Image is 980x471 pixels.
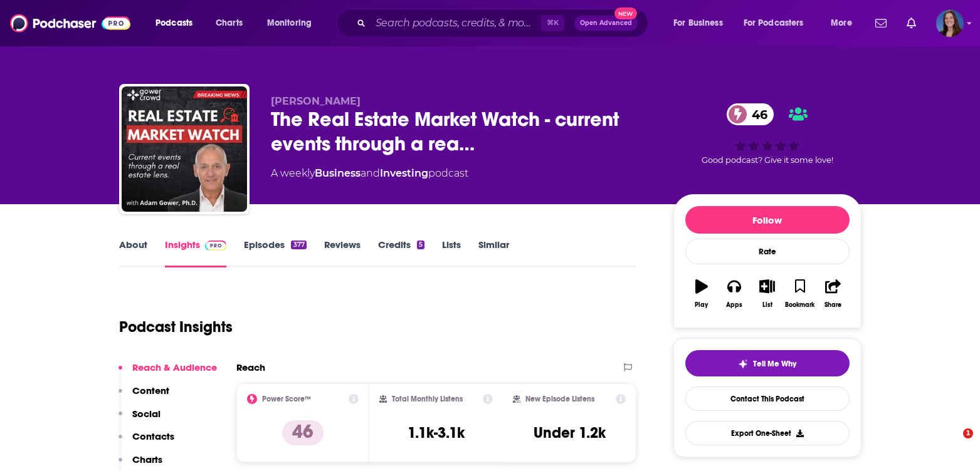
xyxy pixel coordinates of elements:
[525,395,594,403] h2: New Episode Listens
[408,423,465,442] h3: 1.1k-3.1k
[392,395,463,403] h2: Total Monthly Listens
[673,95,861,173] div: 46Good podcast? Give it some love!
[132,453,162,465] p: Charts
[132,361,217,373] p: Reach & Audience
[119,239,147,267] a: About
[132,385,169,396] p: Content
[165,239,227,267] a: InsightsPodchaser Pro
[208,13,250,33] a: Charts
[132,408,161,420] p: Social
[236,361,265,373] h2: Reach
[738,359,748,369] img: tell me why sparkle
[442,239,461,267] a: Lists
[271,166,468,181] div: A weekly podcast
[574,16,638,31] button: Open AdvancedNew
[718,271,751,316] button: Apps
[816,271,849,316] button: Share
[478,239,509,267] a: Similar
[822,13,868,33] button: open menu
[726,301,742,309] div: Apps
[541,15,564,31] span: ⌘ K
[702,155,833,165] span: Good podcast? Give it some love!
[417,241,424,249] div: 5
[119,385,169,408] button: Content
[936,9,964,37] span: Logged in as emmadonovan
[205,241,227,251] img: Podchaser Pro
[216,14,243,32] span: Charts
[785,301,814,309] div: Bookmark
[267,14,312,32] span: Monitoring
[380,167,428,179] a: Investing
[119,361,217,385] button: Reach & Audience
[727,103,774,125] a: 46
[534,423,606,442] h3: Under 1.2k
[119,408,161,431] button: Social
[155,14,192,32] span: Podcasts
[685,271,718,316] button: Play
[937,428,967,458] iframe: Intercom live chat
[753,359,796,369] span: Tell Me Why
[936,9,964,37] button: Show profile menu
[735,13,822,33] button: open menu
[244,239,306,267] a: Episodes377
[324,239,361,267] a: Reviews
[132,430,174,442] p: Contacts
[739,103,774,125] span: 46
[784,271,816,316] button: Bookmark
[685,350,850,376] button: tell me why sparkleTell Me Why
[262,395,311,403] h2: Power Score™
[119,430,174,453] button: Contacts
[744,14,804,32] span: For Podcasters
[825,301,841,309] div: Share
[685,421,850,445] button: Export One-Sheet
[936,9,964,37] img: User Profile
[147,13,209,33] button: open menu
[361,167,380,179] span: and
[119,318,233,336] h1: Podcast Insights
[695,301,708,309] div: Play
[751,271,783,316] button: List
[348,9,660,38] div: Search podcasts, credits, & more...
[831,14,852,32] span: More
[315,167,361,179] a: Business
[902,13,921,34] a: Show notifications dropdown
[122,86,247,212] img: The Real Estate Market Watch - current events through a real estate lens.
[580,20,632,26] span: Open Advanced
[685,386,850,411] a: Contact This Podcast
[614,8,637,19] span: New
[282,420,324,445] p: 46
[271,95,361,107] span: [PERSON_NAME]
[870,13,892,34] a: Show notifications dropdown
[685,239,850,264] div: Rate
[665,13,739,33] button: open menu
[762,301,772,309] div: List
[10,11,130,35] img: Podchaser - Follow, Share and Rate Podcasts
[291,241,306,249] div: 377
[371,13,541,33] input: Search podcasts, credits, & more...
[378,239,424,267] a: Credits5
[685,206,850,234] button: Follow
[963,428,973,438] span: 1
[673,14,723,32] span: For Business
[258,13,328,33] button: open menu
